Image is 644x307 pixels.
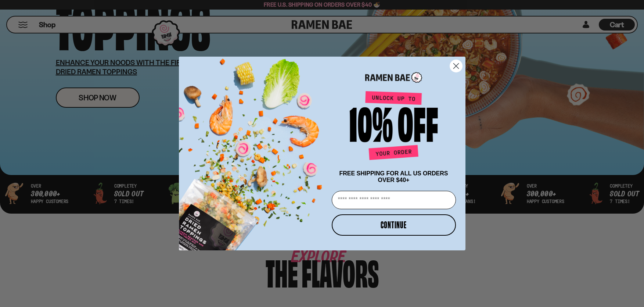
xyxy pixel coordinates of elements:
[450,60,463,72] button: Close dialog
[365,71,422,83] img: Ramen Bae Logo
[179,50,329,250] img: ce7035ce-2e49-461c-ae4b-8ade7372f32c.png
[348,91,440,163] img: Unlock up to 10% off
[339,170,448,183] span: FREE SHIPPING FOR ALL US ORDERS OVER $40+
[332,214,456,236] button: CONTINUE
